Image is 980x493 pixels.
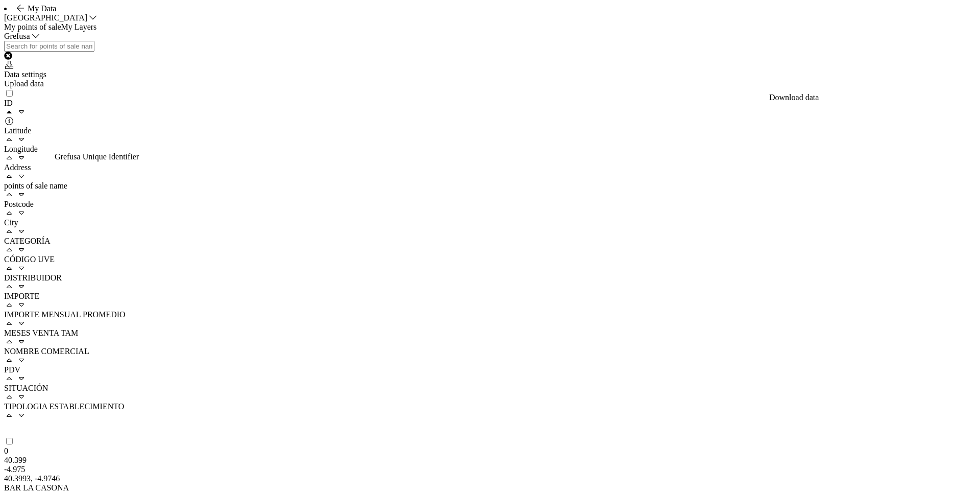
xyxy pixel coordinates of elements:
span: City [4,218,18,227]
span: PDV [4,365,20,374]
div: Download data [769,93,819,102]
div: 0 [4,447,45,456]
span: My Data [28,4,56,13]
span: SITUACIÓN [4,384,48,392]
span: Grefusa [4,32,30,40]
span: IMPORTE MENSUAL PROMEDIO [4,310,126,319]
span: ID [4,99,13,107]
div: BAR LA CASONA [4,483,125,492]
span: Latitude [4,126,31,135]
span: points of sale name [4,181,67,190]
div: 40.3993, -4.9746 [4,474,61,483]
a: My Layers [61,22,97,31]
div: Grefusa Unique Identifier [55,152,139,161]
span: [GEOGRAPHIC_DATA] [4,13,87,22]
div: Data settings [4,70,976,79]
span: DISTRIBUIDOR [4,273,62,282]
div: 40.399 [4,456,54,465]
span: TIPOLOGIA ESTABLECIMIENTO [4,402,124,411]
span: Postcode [4,200,34,208]
div: -4.975 [4,465,60,474]
span: IMPORTE [4,292,39,300]
span: Longitude [4,145,38,153]
div: Upload data [4,79,976,88]
span: CÓDIGO UVE [4,255,55,264]
span: Support [18,7,55,16]
span: CATEGORÍA [4,237,51,245]
span: MESES VENTA TAM [4,328,78,337]
a: My points of sale [4,22,61,31]
span: NOMBRE COMERCIAL [4,347,89,356]
span: Address [4,163,31,172]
